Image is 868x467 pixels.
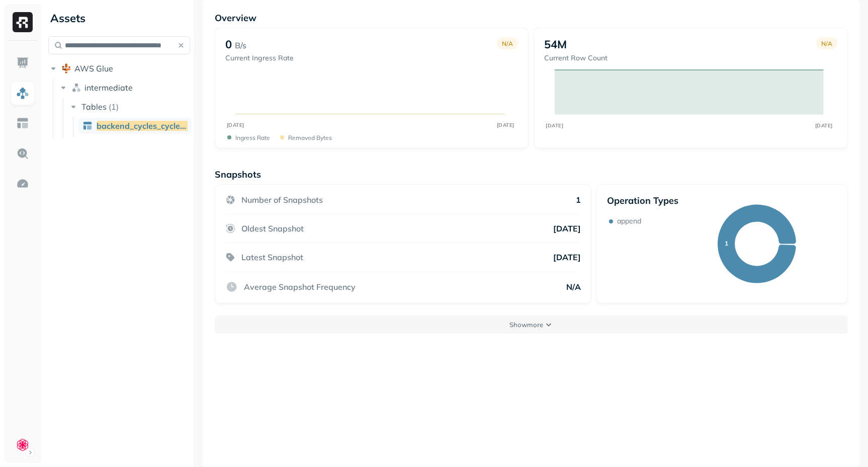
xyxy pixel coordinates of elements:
p: Operation Types [607,195,678,206]
button: intermediate [58,80,191,96]
p: Overview [215,12,848,24]
img: root [61,63,71,73]
text: 1 [725,240,728,247]
p: [DATE] [553,223,581,233]
p: Snapshots [215,169,261,180]
p: [DATE] [553,252,581,262]
p: 54M [544,37,567,51]
p: Average Snapshot Frequency [244,282,356,292]
p: Ingress Rate [235,134,270,141]
tspan: [DATE] [226,122,244,128]
p: Number of Snapshots [241,195,323,205]
p: 0 [225,37,232,51]
img: namespace [71,83,81,93]
img: table [82,121,93,131]
div: Assets [48,10,190,26]
tspan: [DATE] [496,122,514,128]
img: Optimization [16,177,29,190]
span: AWS Glue [74,63,113,73]
span: backend_cycles_cycle_log_temp_20250709 [97,121,264,131]
button: Showmore [215,316,848,334]
p: ( 1 ) [109,102,119,112]
tspan: [DATE] [815,122,833,128]
p: Show more [509,320,543,330]
p: Oldest Snapshot [241,223,304,233]
p: Current Ingress Rate [225,53,294,63]
p: append [617,216,641,226]
img: Ryft [13,12,33,32]
img: Clue [16,438,30,452]
img: Dashboard [16,56,29,69]
p: B/s [235,39,246,51]
img: Assets [16,87,29,100]
button: AWS Glue [48,60,190,76]
img: Asset Explorer [16,117,29,130]
p: N/A [502,40,513,47]
p: N/A [821,40,832,47]
span: Tables [81,102,107,112]
p: N/A [566,282,581,292]
p: Latest Snapshot [241,252,303,262]
a: backend_cycles_cycle_log_temp_20250709 [78,118,192,134]
button: Tables(1) [68,99,191,115]
tspan: [DATE] [546,122,564,128]
img: Query Explorer [16,147,29,160]
span: intermediate [84,83,133,93]
p: Removed bytes [288,134,332,141]
p: 1 [576,195,581,205]
p: Current Row Count [544,53,607,63]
